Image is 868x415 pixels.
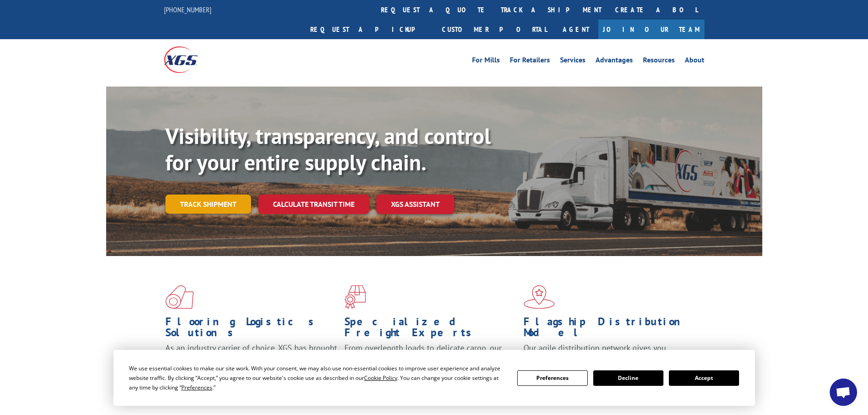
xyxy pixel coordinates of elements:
a: Track shipment [165,195,251,214]
img: xgs-icon-flagship-distribution-model-red [524,285,555,309]
a: For Retailers [510,56,550,67]
a: Resources [643,56,675,67]
img: xgs-icon-total-supply-chain-intelligence-red [165,285,194,309]
a: [PHONE_NUMBER] [164,5,211,14]
button: Decline [593,370,663,386]
b: Visibility, transparency, and control for your entire supply chain. [165,122,491,176]
a: About [685,56,704,67]
img: xgs-icon-focused-on-flooring-red [344,285,366,309]
button: Accept [669,370,739,386]
a: For Mills [472,56,500,67]
span: Our agile distribution network gives you nationwide inventory management on demand. [524,343,691,364]
a: Request a pickup [303,20,435,39]
h1: Flooring Logistics Solutions [165,316,338,343]
a: Join Our Team [598,20,704,39]
a: Agent [554,20,598,39]
div: Cookie Consent Prompt [113,350,755,406]
a: XGS ASSISTANT [376,195,454,214]
a: Services [560,56,586,67]
span: Preferences [181,384,212,391]
div: We use essential cookies to make our site work. With your consent, we may also use non-essential ... [129,364,506,392]
h1: Specialized Freight Experts [344,316,517,343]
span: As an industry carrier of choice, XGS has brought innovation and dedication to flooring logistics... [165,343,337,375]
a: Advantages [596,56,633,67]
a: Calculate transit time [258,195,369,214]
div: Open chat [830,379,857,406]
a: Customer Portal [435,20,554,39]
p: From overlength loads to delicate cargo, our experienced staff knows the best way to move your fr... [344,343,517,383]
h1: Flagship Distribution Model [524,316,696,343]
button: Preferences [517,370,587,386]
span: Cookie Policy [364,374,397,382]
